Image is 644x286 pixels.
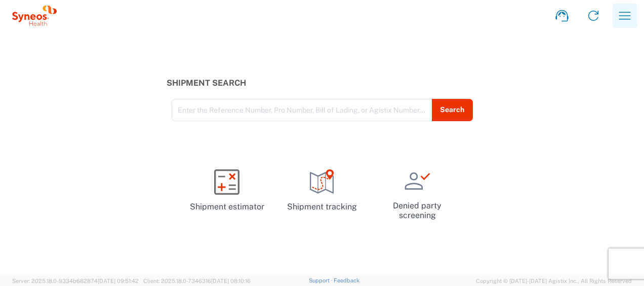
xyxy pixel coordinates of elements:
[211,278,251,284] span: [DATE] 08:10:16
[374,160,461,229] a: Denied party screening
[278,160,366,221] a: Shipment tracking
[98,278,139,284] span: [DATE] 09:51:42
[309,277,334,283] a: Support
[183,160,270,221] a: Shipment estimator
[167,78,478,88] h3: Shipment Search
[476,276,632,285] span: Copyright © [DATE]-[DATE] Agistix Inc., All Rights Reserved
[432,99,473,121] button: Search
[143,278,251,284] span: Client: 2025.18.0-7346316
[334,277,359,283] a: Feedback
[12,278,139,284] span: Server: 2025.18.0-9334b682874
